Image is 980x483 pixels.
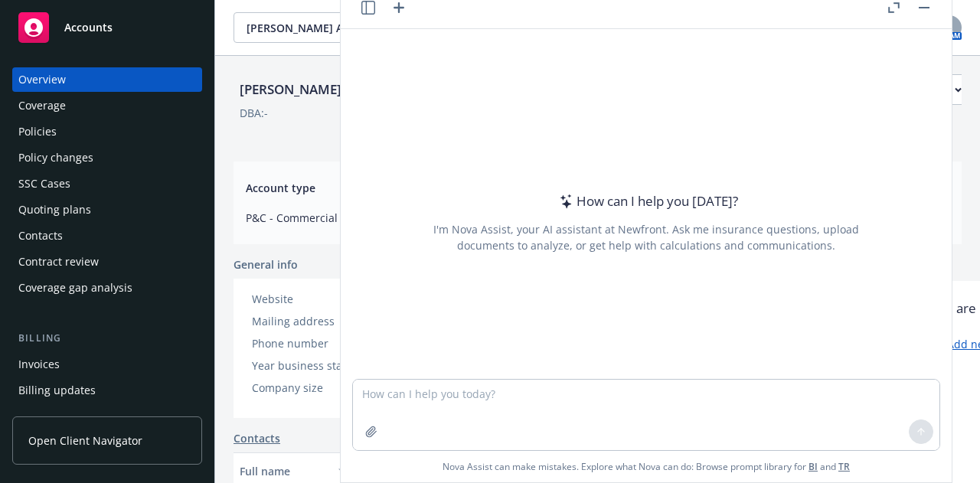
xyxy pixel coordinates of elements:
a: Quoting plans [12,197,202,222]
a: Contacts [12,224,202,248]
div: Website [252,291,378,307]
div: Overview [18,67,66,92]
a: Policies [12,119,202,144]
div: Quoting plans [18,197,91,222]
div: Coverage [18,93,66,118]
a: Contacts [234,430,280,446]
button: [PERSON_NAME] Aviation Associates [234,12,425,43]
a: Coverage [12,93,202,118]
a: Overview [12,67,202,92]
div: DBA: - [240,105,268,121]
div: I'm Nova Assist, your AI assistant at Newfront. Ask me insurance questions, upload documents to a... [431,221,861,253]
div: Billing [12,331,202,346]
span: P&C - Commercial lines [246,210,394,226]
span: Nova Assist can make mistakes. Explore what Nova can do: Browse prompt library for and [347,451,946,482]
a: Coverage gap analysis [12,276,202,300]
div: Mailing address [252,313,378,329]
div: Year business started [252,357,378,374]
span: Open Client Navigator [28,432,142,449]
a: BI [808,460,818,473]
a: Invoices [12,352,202,377]
a: SSC Cases [12,171,202,196]
a: Contract review [12,250,202,274]
div: Contacts [18,224,63,248]
div: Company size [252,380,378,396]
span: Accounts [64,21,113,34]
span: General info [234,256,298,273]
div: Billing updates [18,378,96,403]
a: TR [838,460,850,473]
div: Policies [18,119,57,144]
a: Accounts [12,6,202,49]
div: Contract review [18,250,99,274]
div: How can I help you [DATE]? [555,191,738,211]
div: SSC Cases [18,171,70,196]
div: Policy changes [18,145,93,170]
div: Invoices [18,352,60,377]
div: Coverage gap analysis [18,276,132,300]
a: Billing updates [12,378,202,403]
span: Account type [246,180,394,196]
span: [PERSON_NAME] Aviation Associates [247,20,379,36]
a: Policy changes [12,145,202,170]
div: Full name [240,463,329,479]
div: Phone number [252,335,378,351]
div: [PERSON_NAME] Aviation Associates [234,80,471,100]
